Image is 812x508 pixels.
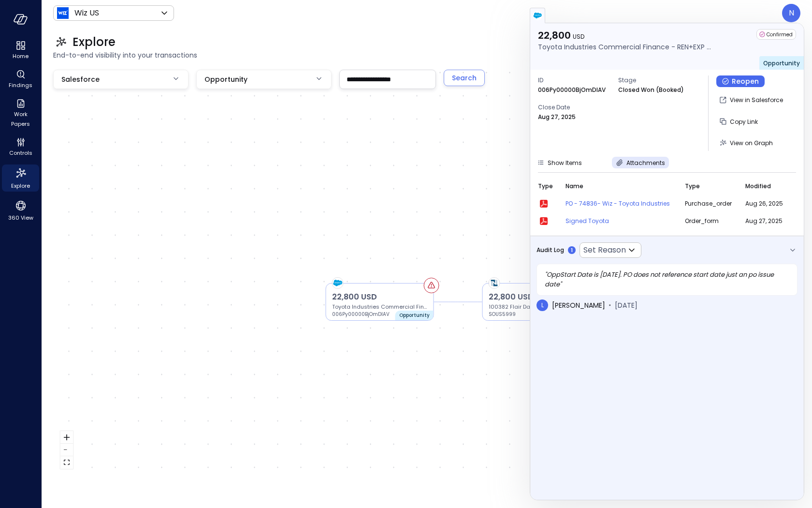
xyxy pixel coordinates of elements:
span: [PERSON_NAME] [552,300,605,311]
span: Aug 26, 2025 [745,199,784,209]
p: 1 [571,247,573,254]
p: 22,800 [538,29,712,42]
p: Toyota Industries Commercial Finance - REN+EXP - AD [538,42,712,52]
span: Salesforce [61,74,100,85]
div: L [536,299,548,311]
p: 22,800 USD [332,291,428,303]
p: 006Py00000BjOmDIAV [538,85,606,95]
span: Opportunity [204,74,247,85]
p: 100382 Flair Data Systems Inc (Partner) [489,303,584,311]
span: Stage [618,75,691,85]
p: View in Salesforce [730,95,783,105]
span: Close Date [538,103,610,112]
span: [DATE] [615,300,638,311]
div: Search [452,72,477,84]
span: Explore [11,181,30,191]
p: 006Py00000BjOmDIAV [332,311,390,318]
button: Attachments [612,157,669,168]
img: Icon [57,7,69,19]
div: Confirmed [756,29,796,40]
p: Wiz US [74,7,99,19]
p: Opportunity [399,312,430,319]
span: Work Papers [6,109,35,129]
div: Noy Vadai [782,4,800,22]
img: netsuite [489,278,500,288]
button: Reopen [716,75,765,87]
span: USD [573,32,584,41]
button: View on Graph [716,134,777,151]
span: View on Graph [730,139,773,147]
span: End-to-end visibility into your transactions [53,50,800,60]
span: Name [565,181,583,191]
span: 360 View [8,213,33,223]
p: Closed Won (Booked) [618,85,684,95]
span: Findings [9,80,32,90]
img: salesforce [333,278,343,288]
button: zoom in [60,431,73,444]
span: Home [13,51,29,61]
div: Findings [2,68,39,91]
span: Controls [9,148,32,158]
p: Toyota Industries Commercial Finance - REN+EXP - AD [332,303,428,311]
p: Aug 27, 2025 [538,112,576,122]
span: Reopen [732,76,759,87]
span: order_form [685,216,734,226]
img: salesforce [533,11,542,20]
button: Show Items [533,157,586,168]
span: Audit Log [536,245,564,255]
div: " OppStart Date is [DATE]. PO does not reference start date just an po issue date " [536,264,797,296]
div: Explore [2,164,39,192]
button: Copy Link [716,113,762,130]
span: Show Items [548,159,582,167]
span: purchase_order [685,199,734,209]
span: Aug 27, 2025 [745,216,784,226]
button: zoom out [60,444,73,456]
div: Home [2,39,39,62]
button: fit view [60,456,73,469]
a: Signed Toyota [565,216,673,226]
span: Opportunity [763,59,800,67]
button: View in Salesforce [716,92,787,108]
span: Attachments [626,159,665,167]
p: N [789,7,794,19]
div: React Flow controls [60,431,73,469]
span: Modified [745,181,771,191]
span: Explore [72,34,116,50]
p: Set Reason [583,244,626,256]
span: Type [538,181,553,191]
span: Copy Link [730,118,758,126]
a: PO - 74836- Wiz - Toyota Industries [565,199,673,209]
span: Type [685,181,700,191]
span: ID [538,75,610,85]
p: 22,800 USD [489,291,584,303]
p: SOUS5999 [489,311,547,318]
div: Work Papers [2,97,39,130]
div: Controls [2,135,39,159]
div: 360 View [2,197,39,224]
button: Search [444,70,485,86]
